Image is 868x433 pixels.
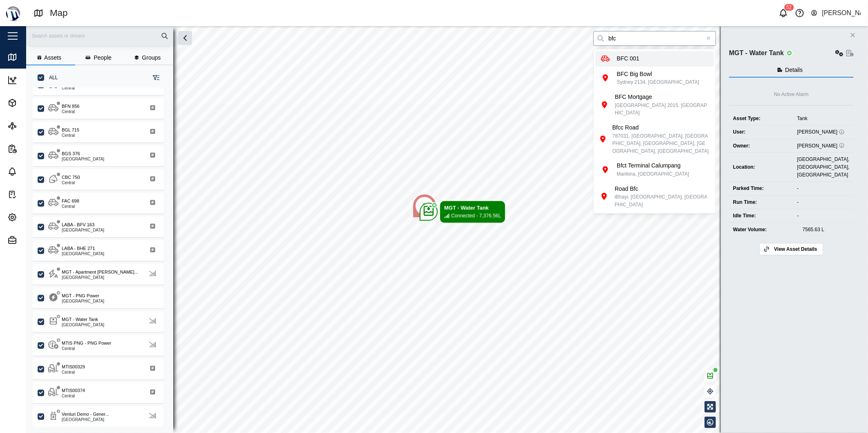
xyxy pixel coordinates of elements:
div: Asset Type: [733,115,789,123]
span: Assets [44,55,61,60]
div: Tasks [21,190,43,199]
div: Road Bfc [615,185,709,194]
div: 787031, [GEOGRAPHIC_DATA], [GEOGRAPHIC_DATA], [GEOGRAPHIC_DATA], [GEOGRAPHIC_DATA], [GEOGRAPHIC_D... [613,132,709,155]
div: Water Volume: [733,226,794,234]
div: Central [62,110,79,114]
div: Map [21,53,39,62]
span: People [94,55,112,60]
div: [PERSON_NAME] [822,8,861,18]
div: Connected - 7,376.56L [451,212,501,220]
div: MGT - Apartment [PERSON_NAME]... [62,269,138,276]
div: MTIS00329 [62,364,85,371]
div: Venturi Demo - Gener... [62,411,109,418]
div: 52 [784,4,794,11]
img: Main Logo [4,4,22,22]
div: BFN 856 [62,103,79,110]
div: [GEOGRAPHIC_DATA] [62,323,104,327]
div: MGT - Water Tank [444,204,501,212]
label: ALL [44,74,58,81]
span: Details [785,67,803,73]
div: Sydney 2134, [GEOGRAPHIC_DATA] [617,78,699,86]
div: [GEOGRAPHIC_DATA] [62,276,138,280]
div: LABA - BHE 271 [62,245,95,252]
div: FAC 698 [62,198,79,205]
span: Groups [142,55,161,60]
div: [GEOGRAPHIC_DATA] [62,228,104,232]
div: LABA - BFV 163 [62,221,94,228]
div: Settings [21,213,49,222]
div: Map marker [412,194,437,218]
div: Location: [733,163,789,171]
div: Map [50,6,68,20]
div: Marikina, [GEOGRAPHIC_DATA] [617,170,689,178]
div: [GEOGRAPHIC_DATA] 2015, [GEOGRAPHIC_DATA] [615,102,709,117]
div: Central [62,347,111,351]
div: Reports [21,144,48,153]
div: BFC Big Bowl [617,70,699,79]
div: [GEOGRAPHIC_DATA], [GEOGRAPHIC_DATA], [GEOGRAPHIC_DATA] [797,156,850,179]
div: - [797,199,850,206]
div: BGL 715 [62,127,79,134]
div: Tank [797,115,850,123]
div: Central [62,371,85,375]
input: Search assets or drivers [31,30,168,42]
div: Idle Time: [733,212,789,220]
div: [GEOGRAPHIC_DATA] [62,252,104,256]
span: View Asset Details [774,243,817,255]
div: CBC 750 [62,174,80,181]
div: Central [62,394,85,398]
div: Central [62,205,79,209]
button: [PERSON_NAME] [810,7,861,19]
div: MTIS PNG - PNG Power [62,340,111,347]
input: Search by People, Asset, Geozone or Place [593,31,716,46]
div: Admin [21,236,44,245]
div: Bfcc Road [613,123,709,132]
div: Central [62,134,79,138]
div: [GEOGRAPHIC_DATA] [62,157,104,161]
a: View Asset Details [759,243,823,255]
div: Run Time: [733,199,789,206]
div: User: [733,128,789,136]
div: MTIS00374 [62,387,85,394]
div: MGT - Water Tank [62,316,98,323]
div: Map marker [420,201,505,223]
div: No Active Alarm [774,91,809,98]
div: MGT - PNG Power [62,292,99,299]
div: [PERSON_NAME] [797,142,850,150]
div: BFC 001 [617,54,639,63]
div: Owner: [733,142,789,150]
div: - [797,185,850,192]
div: iBhayi, [GEOGRAPHIC_DATA], [GEOGRAPHIC_DATA] [615,193,709,208]
div: Dashboard [21,76,56,85]
div: - [797,212,850,220]
div: Alarms [21,167,46,176]
div: Central [62,181,80,185]
div: Bfct Terminal Calumpang [617,161,689,170]
div: Assets [21,98,45,107]
div: Central [62,86,81,90]
div: Sites [21,121,40,130]
canvas: Map [26,26,868,433]
div: grid [33,87,173,426]
div: [GEOGRAPHIC_DATA] [62,418,109,422]
div: Parked Time: [733,185,789,192]
div: 7565.63 L [803,226,850,234]
div: [PERSON_NAME] [797,128,850,136]
div: BGS 376 [62,150,80,157]
div: [GEOGRAPHIC_DATA] [62,299,104,304]
div: MGT - Water Tank [729,48,784,58]
div: BFC Mortgage [615,93,709,102]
